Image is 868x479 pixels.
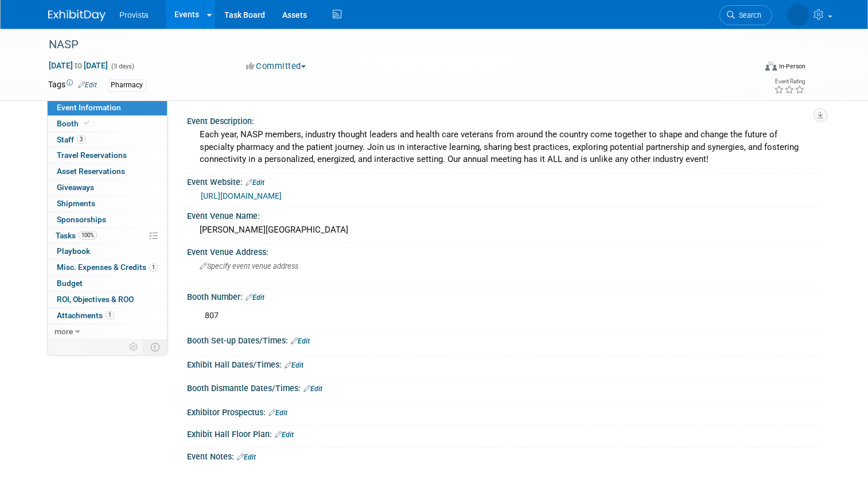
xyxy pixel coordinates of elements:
span: Shipments [57,199,95,208]
span: Tasks [56,231,97,240]
span: Search [735,11,761,20]
td: Toggle Event Tabs [144,339,168,354]
a: Search [719,5,772,25]
span: 1 [106,311,114,319]
a: Staff3 [48,132,167,148]
div: In-Person [779,62,805,71]
span: Staff [57,135,85,144]
div: Booth Number: [187,288,820,303]
a: Edit [291,337,310,345]
button: Committed [242,60,310,72]
a: Sponsorships [48,212,167,227]
a: Attachments1 [48,308,167,323]
img: ExhibitDay [48,10,106,21]
span: [DATE] [DATE] [48,60,108,71]
a: Edit [275,431,294,439]
div: Exhibitor Prospectus: [187,404,820,419]
a: Edit [285,361,303,369]
a: Playbook [48,244,167,259]
img: Format-Inperson.png [765,61,777,71]
div: Event Format [694,60,805,77]
a: Edit [246,293,264,302]
a: ROI, Objectives & ROO [48,292,167,307]
div: Event Notes: [187,448,820,463]
span: Provista [119,10,149,20]
a: [URL][DOMAIN_NAME] [201,191,282,200]
a: Edit [303,385,322,393]
div: Pharmacy [107,79,146,91]
div: Event Venue Name: [187,207,820,222]
a: more [48,324,167,339]
span: Sponsorships [57,215,106,224]
a: Giveaways [48,180,167,195]
span: Asset Reservations [57,167,125,176]
div: Booth Set-up Dates/Times: [187,332,820,347]
a: Edit [246,179,264,187]
span: 1 [149,263,158,272]
div: Booth Dismantle Dates/Times: [187,380,820,395]
span: Booth [57,119,92,128]
div: Event Rating [774,79,805,84]
span: (3 days) [110,63,134,70]
img: Shai Davis [787,4,809,26]
td: Tags [48,79,97,92]
span: Specify event venue address [200,262,298,271]
span: 3 [77,135,85,144]
span: Budget [57,279,83,288]
span: 100% [79,231,97,239]
a: Asset Reservations [48,164,167,179]
span: Event Information [57,103,121,112]
div: [PERSON_NAME][GEOGRAPHIC_DATA] [196,221,811,239]
a: Edit [237,453,256,461]
a: Event Information [48,100,167,115]
div: Event Venue Address: [187,244,820,258]
div: Exhibit Hall Dates/Times: [187,356,820,371]
span: Attachments [57,311,114,320]
span: Travel Reservations [57,150,127,160]
div: Event Description: [187,113,820,127]
i: Booth reservation complete [84,120,89,126]
span: Giveaways [57,183,94,192]
a: Travel Reservations [48,148,167,163]
div: Exhibit Hall Floor Plan: [187,426,820,441]
div: Each year, NASP members, industry thought leaders and health care veterans from around the countr... [196,126,811,168]
td: Personalize Event Tab Strip [124,339,144,354]
span: Misc. Expenses & Credits [57,262,158,272]
a: Tasks100% [48,228,167,244]
div: Event Website: [187,173,820,188]
div: 807 [197,304,697,327]
a: Booth [48,116,167,132]
a: Budget [48,276,167,291]
span: more [55,327,73,336]
a: Misc. Expenses & Credits1 [48,260,167,275]
span: ROI, Objectives & ROO [57,295,134,304]
a: Shipments [48,196,167,211]
a: Edit [268,409,287,417]
span: Playbook [57,246,90,256]
div: NASP [45,34,741,55]
span: to [73,61,84,70]
a: Edit [78,81,97,89]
